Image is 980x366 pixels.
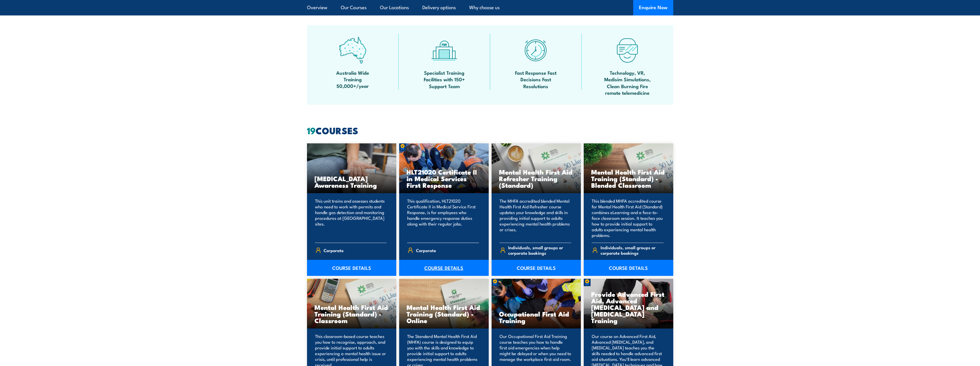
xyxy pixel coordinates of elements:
[314,304,389,324] h3: Mental Health First Aid Training (Standard) - Classroom
[499,310,574,324] h3: Occupational First Aid Training
[315,198,387,238] p: This unit trains and assesses students who need to work with permits and handle gas detection and...
[407,198,479,238] p: This qualification, HLT21020 Certificate II in Medical Service First Response, is for employees w...
[419,69,470,89] span: Specialist Training Facilities with 150+ Support Team
[399,260,489,276] a: COURSE DETAILS
[499,169,574,188] h3: Mental Health First Aid Refresher Training (Standard)
[601,245,664,256] span: Individuals, small groups or corporate bookings
[522,37,549,64] img: fast-icon
[307,260,397,276] a: COURSE DETAILS
[416,246,436,255] span: Corporate
[407,304,481,324] h3: Mental Health First Aid Training (Standard) - Online
[492,260,581,276] a: COURSE DETAILS
[339,37,366,64] img: auswide-icon
[314,175,389,188] h3: [MEDICAL_DATA] Awareness Training
[584,260,673,276] a: COURSE DETAILS
[602,69,653,96] span: Technology, VR, Medisim Simulations, Clean Burning Fire remote telemedicine
[592,198,664,238] p: This blended MHFA accredited course for Mental Health First Aid (Standard) combines eLearning and...
[508,245,571,256] span: Individuals, small groups or corporate bookings
[307,126,673,134] h2: COURSES
[500,198,571,238] p: The MHFA accredited blended Mental Health First Aid Refresher course updates your knowledge and s...
[614,37,641,64] img: tech-icon
[327,69,379,89] span: Australia Wide Training 50,000+/year
[591,169,666,188] h3: Mental Health First Aid Training (Standard) - Blended Classroom
[591,291,666,324] h3: Provide Advanced First Aid, Advanced [MEDICAL_DATA] and [MEDICAL_DATA] Training
[431,37,458,64] img: facilities-icon
[324,246,344,255] span: Corporate
[307,123,316,137] strong: 19
[510,69,562,89] span: Fast Response Fast Decisions Fast Resolutions
[407,169,481,188] h3: HLT21020 Certificate II in Medical Services First Response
